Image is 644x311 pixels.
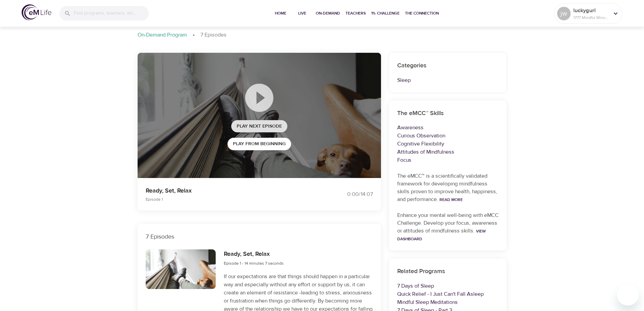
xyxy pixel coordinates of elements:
[272,10,289,17] span: Home
[573,6,609,15] p: luckygurl
[397,283,434,289] a: 7 Days of Sleep
[322,191,373,198] div: 0:00 / 14:07
[233,140,286,148] span: Play from beginning
[74,6,149,21] input: Find programs, teachers, etc...
[397,124,499,132] p: Awareness
[617,284,639,306] iframe: Button to launch messaging window
[371,10,400,17] span: 1% Challenge
[22,4,51,20] img: logo
[294,10,310,17] span: Live
[316,10,340,17] span: On-Demand
[345,10,366,17] span: Teachers
[146,186,314,195] p: Ready, Set, Relax
[397,156,499,164] p: Focus
[405,10,439,17] span: The Connection
[146,196,314,202] p: Episode 1
[224,249,284,259] h6: Ready, Set, Relax
[397,132,499,140] p: Curious Observation
[228,138,291,150] button: Play from beginning
[573,15,609,21] p: 1777 Mindful Minutes
[237,122,282,131] span: Play Next Episode
[146,232,373,241] p: 7 Episodes
[397,172,499,203] p: The eMCC™ is a scientifically validated framework for developing mindfulness skills proven to imp...
[397,212,499,243] p: Enhance your mental well-being with eMCC Challenge. Develop your focus, awareness or attitudes of...
[397,299,458,306] a: Mindful Sleep Meditations
[557,7,571,20] div: jw
[231,120,287,133] button: Play Next Episode
[397,76,499,84] p: Sleep
[439,197,463,202] a: Read More
[138,31,507,39] nav: breadcrumb
[138,31,187,39] p: On-Demand Program
[397,140,499,148] p: Cognitive Flexibility
[397,109,499,118] h6: The eMCC™ Skills
[397,148,499,156] p: Attitudes of Mindfulness
[397,291,484,297] a: Quick Relief - I Just Can't Fall Asleep
[397,228,486,242] a: View Dashboard
[200,31,226,39] p: 7 Episodes
[224,261,284,266] span: Episode 1 - 14 minutes 7 seconds
[397,267,499,276] h6: Related Programs
[397,61,499,71] h6: Categories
